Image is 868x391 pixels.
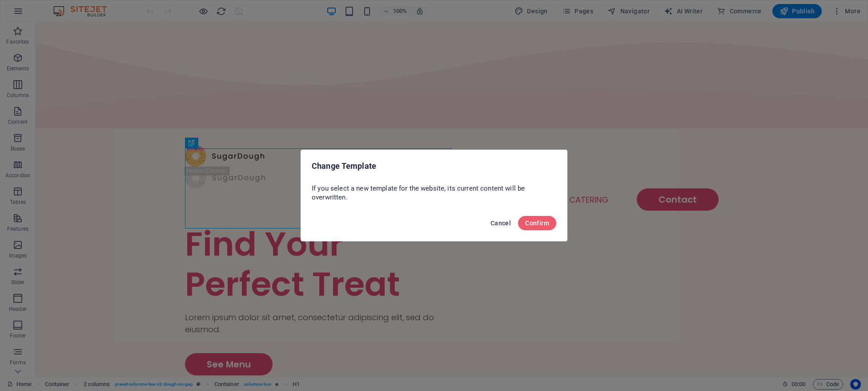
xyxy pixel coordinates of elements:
[525,220,549,227] span: Confirm
[518,216,556,230] button: Confirm
[490,220,511,227] span: Cancel
[312,184,556,202] p: If you select a new template for the website, its current content will be overwritten.
[487,216,514,230] button: Cancel
[312,161,556,171] h2: Change Template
